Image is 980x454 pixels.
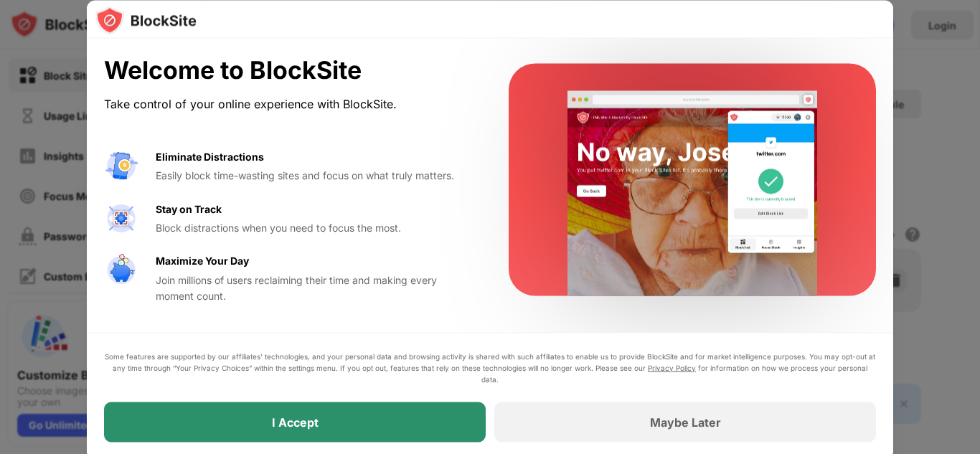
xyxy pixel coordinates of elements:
[104,56,474,85] div: Welcome to BlockSite
[156,148,264,164] div: Eliminate Distractions
[156,272,474,304] div: Join millions of users reclaiming their time and making every moment count.
[156,253,249,269] div: Maximize Your Day
[648,363,696,372] a: Privacy Policy
[104,201,138,235] img: value-focus.svg
[95,6,197,34] img: logo-blocksite.svg
[156,201,222,217] div: Stay on Track
[156,168,474,184] div: Easily block time-wasting sites and focus on what truly matters.
[104,148,138,183] img: value-avoid-distractions.svg
[650,415,721,429] div: Maybe Later
[156,219,474,235] div: Block distractions when you need to focus the most.
[104,350,876,384] div: Some features are supported by our affiliates’ technologies, and your personal data and browsing ...
[272,415,319,429] div: I Accept
[104,253,138,288] img: value-safe-time.svg
[104,93,474,114] div: Take control of your online experience with BlockSite.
